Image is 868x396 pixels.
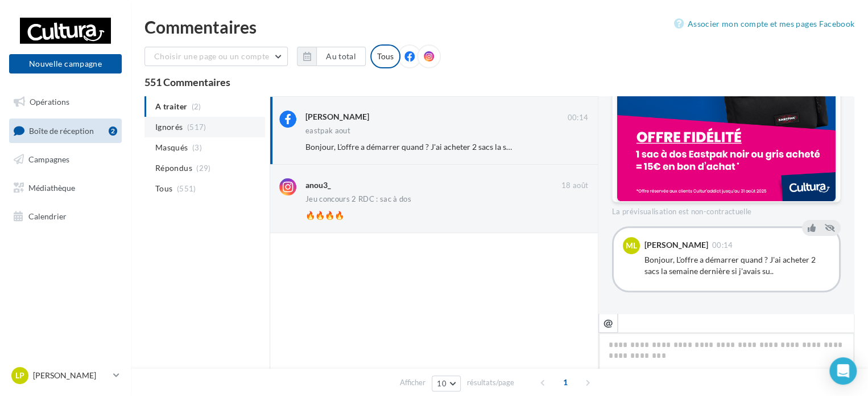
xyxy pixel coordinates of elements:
[604,317,613,328] i: @
[305,179,331,191] div: anou3_
[196,164,210,173] span: (29)
[612,202,841,217] div: La prévisualisation est non-contractuelle
[432,375,461,391] button: 10
[30,97,69,107] span: Opérations
[644,241,708,249] div: [PERSON_NAME]
[7,176,124,200] a: Médiathèque
[144,77,854,87] div: 551 Commentaires
[598,313,618,333] button: @
[305,210,344,220] span: 🔥🔥🔥🔥
[28,183,75,193] span: Médiathèque
[187,123,206,132] span: (517)
[556,373,574,391] span: 1
[29,125,94,135] span: Boîte de réception
[626,240,637,251] span: ML
[370,44,400,68] div: Tous
[305,142,607,152] span: Bonjour, L'offre a démarrer quand ? J'ai acheter 2 sacs la semaine dernière si j'avais su..
[316,47,366,66] button: Au total
[144,47,288,66] button: Choisir une page ou un compte
[155,142,188,153] span: Masqués
[7,119,124,143] a: Boîte de réception2
[305,127,350,134] div: eastpak aout
[567,113,588,123] span: 00:14
[297,47,366,66] button: Au total
[154,51,269,61] span: Choisir une page ou un compte
[467,377,514,388] span: résultats/page
[144,18,854,35] div: Commentaires
[7,205,124,228] a: Calendrier
[7,90,124,114] a: Opérations
[28,154,69,164] span: Campagnes
[9,365,122,386] a: LP [PERSON_NAME]
[437,379,447,388] span: 10
[7,148,124,172] a: Campagnes
[561,181,588,191] span: 18 août
[305,195,411,203] div: Jeu concours 2 RDC : sac à dos
[177,184,196,193] span: (551)
[305,111,369,123] div: [PERSON_NAME]
[712,242,733,249] span: 00:14
[33,370,109,381] p: [PERSON_NAME]
[155,162,192,174] span: Répondus
[829,357,857,385] div: Open Intercom Messenger
[644,254,830,277] div: Bonjour, L'offre a démarrer quand ? J'ai acheter 2 sacs la semaine dernière si j'avais su..
[109,126,117,136] div: 2
[674,17,854,31] a: Associer mon compte et mes pages Facebook
[155,121,183,133] span: Ignorés
[155,183,172,194] span: Tous
[400,377,425,388] span: Afficher
[9,54,122,74] button: Nouvelle campagne
[28,211,67,221] span: Calendrier
[192,143,202,152] span: (3)
[15,370,24,381] span: LP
